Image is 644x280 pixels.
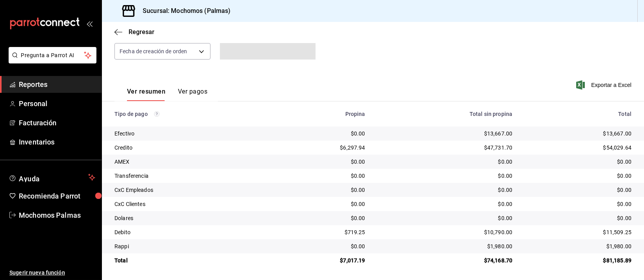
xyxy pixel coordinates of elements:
div: $0.00 [278,200,365,208]
div: $0.00 [378,200,513,208]
button: open_drawer_menu [86,20,93,27]
div: $0.00 [525,186,631,194]
span: Reportes [19,79,95,90]
div: $0.00 [278,158,365,166]
div: Tipo de pago [114,111,265,117]
div: $81,185.89 [525,257,631,264]
div: $1,980.00 [525,242,631,250]
div: $0.00 [278,172,365,180]
span: Ayuda [19,173,85,182]
span: Personal [19,98,95,109]
button: Exportar a Excel [578,80,631,90]
div: $7,017.19 [278,257,365,264]
div: $0.00 [525,172,631,180]
div: $0.00 [378,172,513,180]
button: Ver pagos [178,88,207,101]
div: $13,667.00 [525,130,631,137]
div: $10,790.00 [378,228,513,236]
span: Regresar [129,28,154,36]
h3: Sucursal: Mochomos (Palmas) [136,6,231,16]
div: $54,029.64 [525,144,631,152]
span: Inventarios [19,137,95,147]
span: Recomienda Parrot [19,191,95,201]
div: Total [114,257,265,264]
div: $6,297.94 [278,144,365,152]
div: $0.00 [278,186,365,194]
div: navigation tabs [127,88,207,101]
div: $0.00 [278,214,365,222]
div: $0.00 [378,214,513,222]
div: $0.00 [278,242,365,250]
div: Debito [114,228,265,236]
div: $0.00 [525,214,631,222]
button: Regresar [114,28,154,36]
a: Pregunta a Parrot AI [5,57,96,65]
span: Pregunta a Parrot AI [21,51,84,60]
div: Rappi [114,242,265,250]
div: $47,731.70 [378,144,513,152]
div: $0.00 [525,158,631,166]
div: Propina [278,111,365,117]
span: Sugerir nueva función [9,269,95,277]
span: Facturación [19,117,95,128]
div: CxC Clientes [114,200,265,208]
span: Fecha de creación de orden [120,47,187,55]
span: Mochomos Palmas [19,210,95,220]
svg: Los pagos realizados con Pay y otras terminales son montos brutos. [154,111,160,117]
div: CxC Empleados [114,186,265,194]
div: $0.00 [378,186,513,194]
div: Dolares [114,214,265,222]
div: $0.00 [378,158,513,166]
div: $11,509.25 [525,228,631,236]
div: Total [525,111,631,117]
div: Efectivo [114,130,265,137]
div: $0.00 [278,130,365,137]
button: Ver resumen [127,88,165,101]
div: Transferencia [114,172,265,180]
div: $1,980.00 [378,242,513,250]
div: $74,168.70 [378,257,513,264]
div: $13,667.00 [378,130,513,137]
div: AMEX [114,158,265,166]
button: Pregunta a Parrot AI [9,47,96,63]
div: $0.00 [525,200,631,208]
div: Total sin propina [378,111,513,117]
div: $719.25 [278,228,365,236]
div: Credito [114,144,265,152]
